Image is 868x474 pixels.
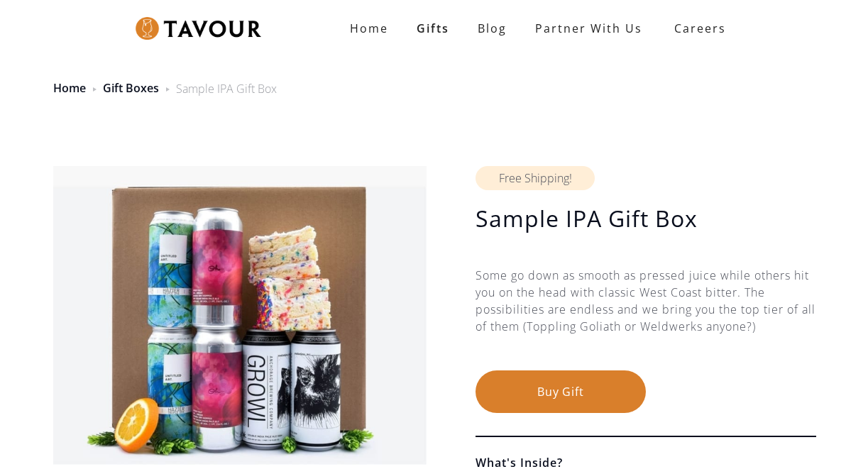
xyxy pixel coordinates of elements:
h1: Sample IPA Gift Box [476,204,816,233]
h6: What's Inside? [476,454,816,471]
button: Buy Gift [476,370,646,413]
div: Some go down as smooth as pressed juice while others hit you on the head with classic West Coast ... [476,267,816,370]
a: Careers [657,9,737,48]
div: Free Shipping! [476,166,595,190]
a: Gifts [402,14,463,43]
a: Gift Boxes [103,80,159,96]
a: Home [336,14,402,43]
a: partner with us [521,14,657,43]
strong: Home [350,21,388,36]
strong: Careers [674,14,726,43]
a: Home [53,80,86,96]
a: Blog [463,14,521,43]
div: Sample IPA Gift Box [176,80,277,97]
